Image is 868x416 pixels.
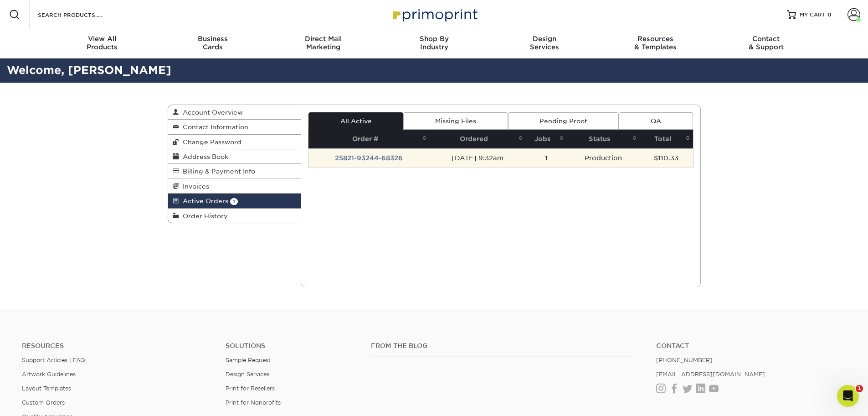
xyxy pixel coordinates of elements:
span: Contact [711,35,822,43]
th: Total [640,130,693,148]
a: [EMAIL_ADDRESS][DOMAIN_NAME] [656,371,765,378]
span: 1 [230,198,238,205]
a: BusinessCards [157,29,268,58]
a: Support Articles | FAQ [22,357,85,363]
a: Artwork Guidelines [22,371,76,378]
span: Contact Information [179,123,248,131]
span: MY CART [800,11,826,19]
a: Change Password [168,135,301,149]
span: Change Password [179,138,241,146]
span: 0 [827,11,832,18]
td: 1 [526,148,567,168]
th: Ordered [430,130,526,148]
a: Sample Request [226,357,271,363]
h4: Resources [22,342,212,350]
a: Invoices [168,179,301,194]
a: QA [619,112,693,130]
span: Shop By [379,35,489,43]
input: SEARCH PRODUCTS..... [37,9,126,20]
div: & Support [711,35,822,51]
a: Contact Information [168,120,301,134]
a: DesignServices [489,29,600,58]
a: Missing Files [403,112,508,130]
a: Order History [168,209,301,223]
a: All Active [308,112,403,130]
a: Custom Orders [22,399,65,406]
a: Billing & Payment Info [168,164,301,179]
a: [PHONE_NUMBER] [656,357,713,363]
td: [DATE] 9:32am [430,148,526,168]
span: Account Overview [179,109,243,116]
span: Billing & Payment Info [179,168,255,175]
span: Business [157,35,268,43]
span: View All [47,35,158,43]
td: $110.33 [640,148,693,168]
a: Shop ByIndustry [379,29,489,58]
a: Pending Proof [508,112,619,130]
img: Primoprint [389,5,480,24]
a: Contact& Support [711,29,822,58]
a: Contact [656,342,846,350]
div: & Templates [600,35,711,51]
span: Address Book [179,153,228,160]
iframe: Intercom live chat [837,385,859,407]
h4: From the Blog [371,342,632,350]
a: Account Overview [168,105,301,120]
span: Design [489,35,600,43]
a: View AllProducts [47,29,158,58]
a: Print for Resellers [226,385,275,392]
span: Resources [600,35,711,43]
th: Order # [308,130,430,148]
a: Print for Nonprofits [226,399,281,406]
th: Jobs [526,130,567,148]
td: Production [567,148,640,168]
a: Design Services [226,371,269,378]
div: Industry [379,35,489,51]
a: Resources& Templates [600,29,711,58]
a: Direct MailMarketing [268,29,379,58]
span: Direct Mail [268,35,379,43]
span: 1 [856,385,863,392]
span: Active Orders [179,197,228,205]
div: Cards [157,35,268,51]
div: Marketing [268,35,379,51]
div: Products [47,35,158,51]
td: 25821-93244-68326 [308,148,430,168]
div: Services [489,35,600,51]
th: Status [567,130,640,148]
span: Invoices [179,183,209,190]
a: Address Book [168,149,301,164]
span: Order History [179,212,228,220]
h4: Solutions [226,342,357,350]
a: Active Orders 1 [168,194,301,208]
a: Layout Templates [22,385,71,392]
